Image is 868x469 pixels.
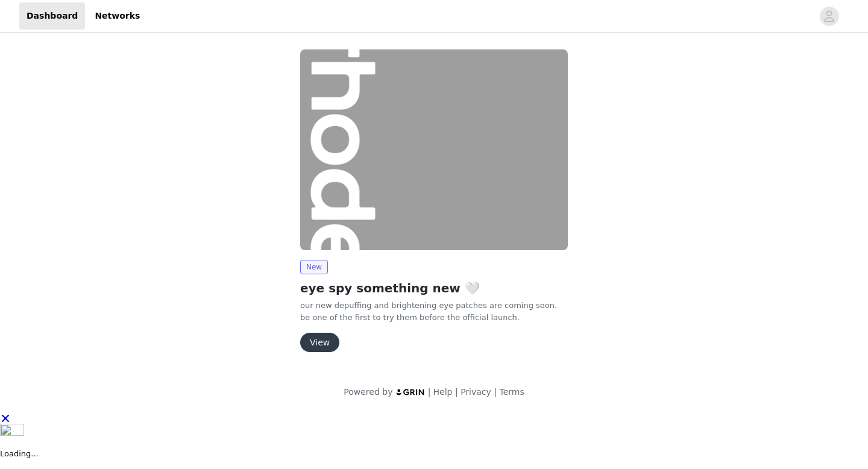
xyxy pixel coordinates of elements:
a: Privacy [461,387,491,397]
span: | [455,387,458,397]
a: Terms [499,387,524,397]
span: | [494,387,497,397]
img: logo [395,388,426,396]
div: avatar [823,7,835,26]
a: Networks [87,2,147,30]
a: View [300,338,339,347]
span: Powered by [344,387,392,397]
span: | [428,387,431,397]
img: rhode skin [300,49,568,250]
button: View [300,333,339,352]
a: Dashboard [19,2,85,30]
p: our new depuffing and brightening eye patches are coming soon. be one of the first to try them be... [300,300,568,323]
h2: eye spy something new 🤍 [300,279,568,297]
a: Help [433,387,453,397]
span: New [300,260,328,274]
